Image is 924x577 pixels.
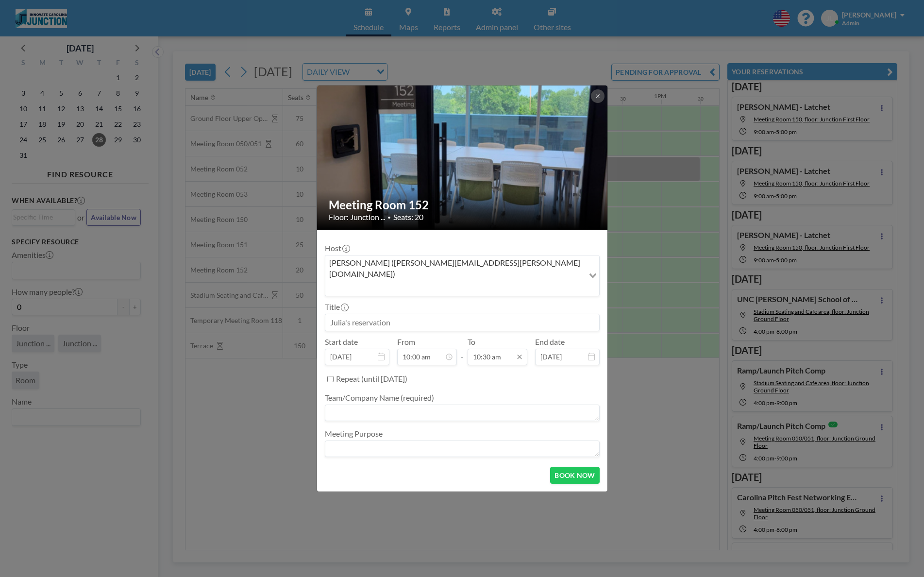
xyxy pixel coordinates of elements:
label: Repeat (until [DATE]) [336,374,407,384]
span: Seats: 20 [393,212,423,222]
label: Meeting Purpose [325,429,383,439]
button: BOOK NOW [550,467,599,484]
label: To [468,337,475,347]
span: Floor: Junction ... [329,212,385,222]
label: Title [325,302,348,312]
span: • [387,214,391,221]
span: - [461,340,464,362]
span: [PERSON_NAME] ([PERSON_NAME][EMAIL_ADDRESS][PERSON_NAME][DOMAIN_NAME]) [327,257,582,279]
label: Host [325,243,349,253]
label: Team/Company Name (required) [325,393,434,403]
div: Search for option [325,255,599,296]
label: From [397,337,415,347]
img: 537.jpg [317,85,608,231]
input: Search for option [326,281,583,294]
label: Start date [325,337,358,347]
label: End date [535,337,565,347]
input: Julia's reservation [325,314,599,331]
h2: Meeting Room 152 [329,198,597,212]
